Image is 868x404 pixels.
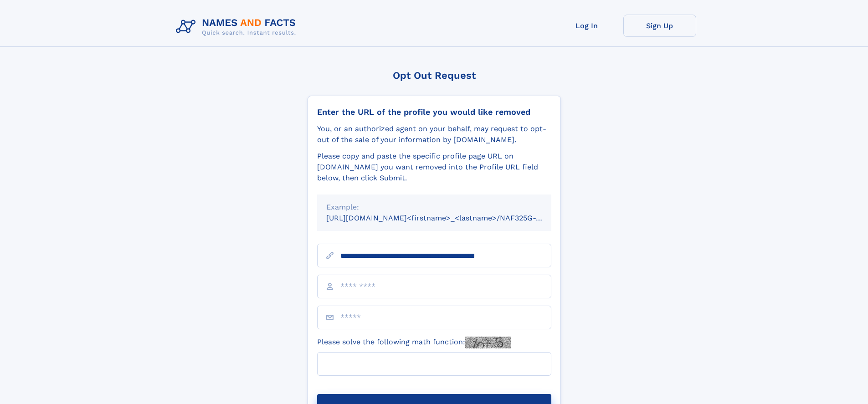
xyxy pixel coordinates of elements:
a: Log In [550,15,623,37]
div: Example: [326,202,542,213]
div: You, or an authorized agent on your behalf, may request to opt-out of the sale of your informatio... [317,123,551,145]
img: Logo Names and Facts [172,15,303,39]
small: [URL][DOMAIN_NAME]<firstname>_<lastname>/NAF325G-xxxxxxxx [326,214,569,222]
a: Sign Up [623,15,696,37]
div: Please copy and paste the specific profile page URL on [DOMAIN_NAME] you want removed into the Pr... [317,151,551,184]
label: Please solve the following math function: [317,337,511,348]
div: Enter the URL of the profile you would like removed [317,107,551,117]
div: Opt Out Request [308,70,561,81]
